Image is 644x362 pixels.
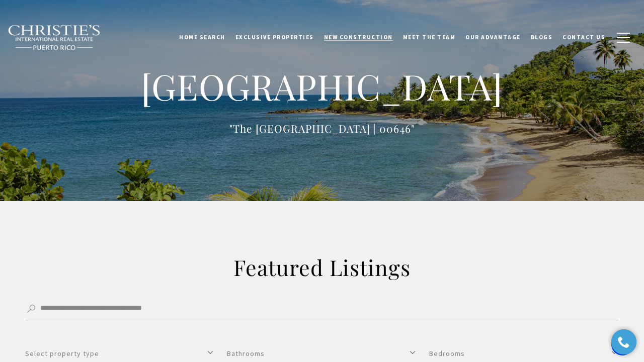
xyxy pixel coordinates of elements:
[460,25,526,50] a: Our Advantage
[25,298,619,320] input: Search by Address, City, or Neighborhood
[526,25,558,50] a: Blogs
[121,64,523,109] h1: [GEOGRAPHIC_DATA]
[230,25,319,50] a: Exclusive Properties
[121,120,523,137] p: "The [GEOGRAPHIC_DATA] | 00646"
[319,25,398,50] a: New Construction
[465,34,521,41] span: Our Advantage
[106,253,538,282] h2: Featured Listings
[398,25,461,50] a: Meet the Team
[174,25,230,50] a: Home Search
[8,25,101,51] img: Christie's International Real Estate black text logo
[531,34,553,41] span: Blogs
[610,23,636,52] button: button
[562,34,605,41] span: Contact Us
[324,34,393,41] span: New Construction
[235,34,314,41] span: Exclusive Properties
